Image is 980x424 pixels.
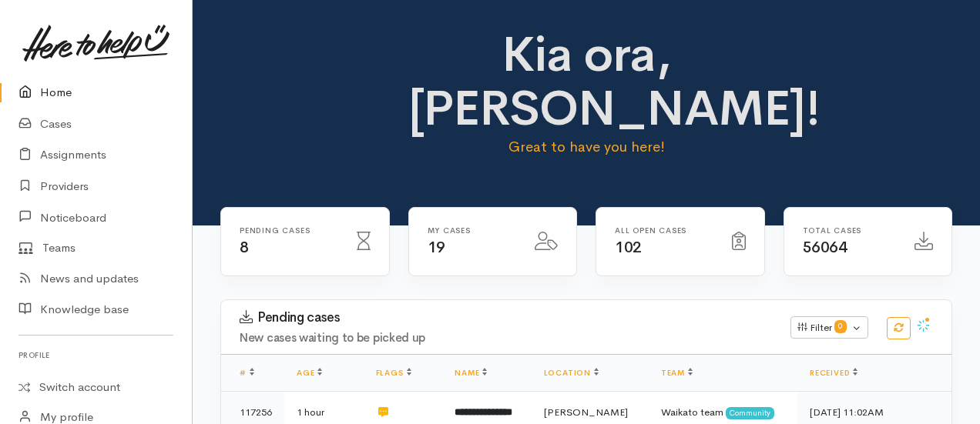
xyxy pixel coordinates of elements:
[455,368,487,378] a: Name
[297,368,322,378] a: Age
[240,332,772,345] h4: New cases waiting to be picked up
[408,136,765,158] p: Great to have you here!
[790,316,868,339] button: Filter0
[18,345,173,366] h6: Profile
[810,368,857,378] a: Received
[661,368,693,378] a: Team
[834,320,847,332] span: 0
[376,368,411,378] a: Flags
[544,368,599,378] a: Location
[803,226,897,235] h6: Total cases
[726,407,774,419] span: Community
[615,226,713,235] h6: All Open cases
[408,28,765,136] h1: Kia ora, [PERSON_NAME]!
[240,310,772,326] h3: Pending cases
[240,368,254,378] a: #
[803,238,847,257] span: 56064
[240,226,338,235] h6: Pending cases
[240,238,249,257] span: 8
[428,226,517,235] h6: My cases
[428,238,445,257] span: 19
[615,238,642,257] span: 102
[544,406,628,419] span: [PERSON_NAME]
